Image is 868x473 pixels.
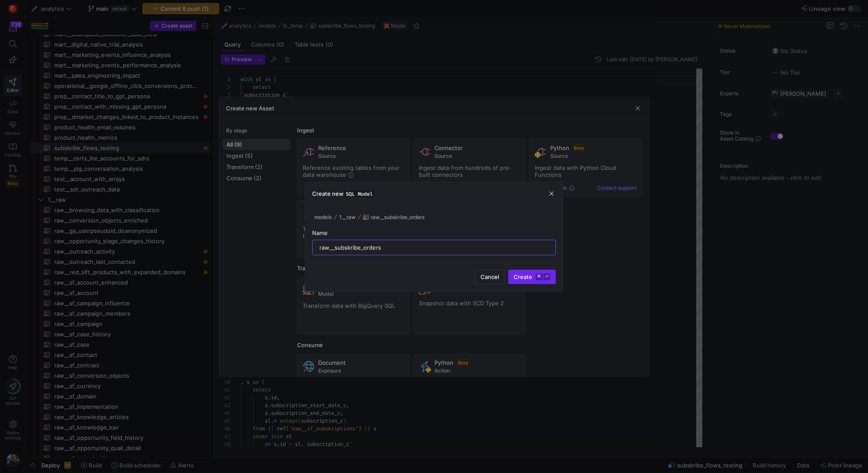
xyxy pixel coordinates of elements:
[371,214,425,220] span: raw__subskribe_orders
[543,273,550,280] kbd: ⏎
[344,190,375,198] span: SQL Model
[536,273,542,280] kbd: ⌘
[361,212,427,222] button: raw__subskribe_orders
[337,212,358,222] button: 1__raw
[312,212,334,222] button: models
[314,214,332,220] span: models
[312,229,328,236] span: Name
[480,273,499,280] span: Cancel
[475,269,505,284] button: Cancel
[514,273,550,280] span: Create
[339,214,356,220] span: 1__raw
[508,269,556,284] button: Create⌘⏎
[312,190,375,197] h3: Create new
